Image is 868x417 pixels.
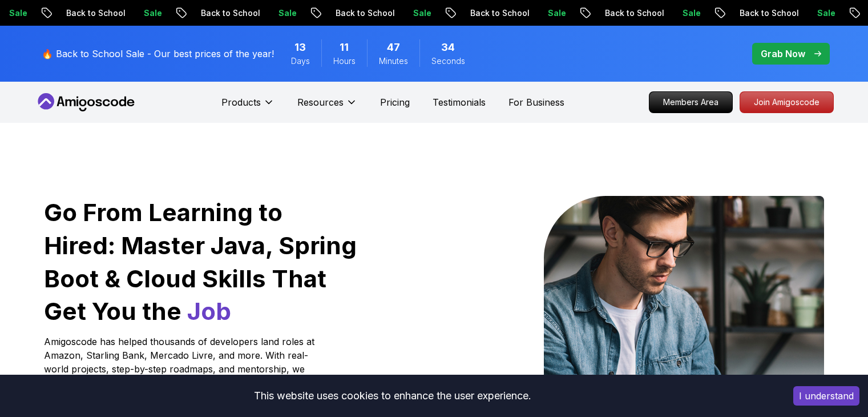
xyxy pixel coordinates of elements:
p: Sale [263,7,300,19]
h1: Go From Learning to Hired: Master Java, Spring Boot & Cloud Skills That Get You the [44,196,358,328]
p: Back to School [51,7,128,19]
button: Accept cookies [793,386,859,406]
span: Seconds [431,55,465,67]
p: Resources [297,95,344,109]
p: Back to School [724,7,802,19]
span: 11 Hours [340,39,349,55]
a: Members Area [649,91,733,113]
button: Products [221,95,274,118]
p: Sale [802,7,838,19]
a: For Business [508,95,564,109]
span: Hours [333,55,356,67]
p: Back to School [320,7,398,19]
p: Grab Now [761,47,805,61]
p: Sale [532,7,569,19]
span: 13 Days [294,39,306,55]
a: Join Amigoscode [740,91,834,113]
p: Sale [398,7,434,19]
p: Back to School [455,7,532,19]
p: Back to School [185,7,263,19]
p: Sale [128,7,165,19]
a: Testimonials [433,95,486,109]
span: Minutes [379,55,408,67]
span: 34 Seconds [441,39,455,55]
p: Sale [667,7,704,19]
button: Resources [297,95,357,118]
span: 47 Minutes [387,39,400,55]
span: Days [291,55,310,67]
div: This website uses cookies to enhance the user experience. [9,383,776,408]
p: Members Area [649,92,732,113]
span: Job [187,296,231,326]
p: 🔥 Back to School Sale - Our best prices of the year! [42,47,274,61]
p: Amigoscode has helped thousands of developers land roles at Amazon, Starling Bank, Mercado Livre,... [44,335,318,390]
p: Join Amigoscode [740,92,833,113]
p: Products [221,95,261,109]
p: Back to School [590,7,667,19]
a: Pricing [380,95,410,109]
